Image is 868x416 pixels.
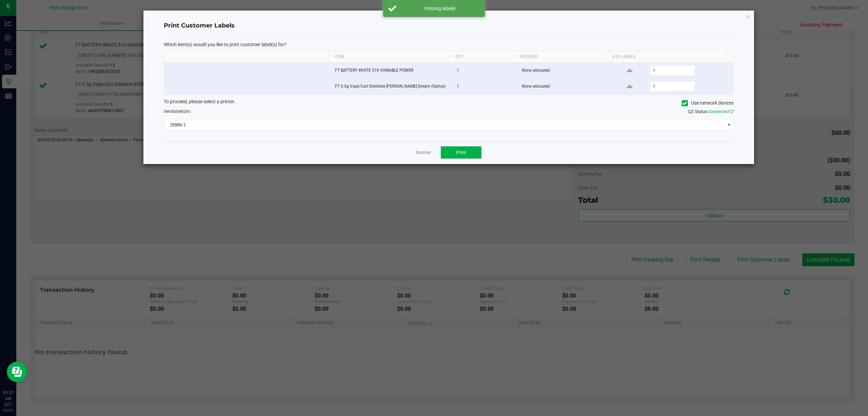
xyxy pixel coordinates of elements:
[173,109,186,114] span: label(s)
[416,150,431,156] a: Dismiss
[164,41,734,48] p: Which item(s) would you like to print customer label(s) for?
[708,109,729,114] span: Connected
[453,63,518,79] td: 1
[329,51,450,63] th: Item
[159,98,739,108] div: To proceed, please select a printer.
[7,362,27,382] iframe: Resource center
[606,51,727,63] th: # of labels
[164,21,734,30] h4: Print Customer Labels
[518,63,611,79] td: None allocated
[453,79,518,94] td: 1
[331,79,453,94] td: FT 0.5g Vape Cart Distillate [PERSON_NAME] Dream (Sativa)
[518,79,611,94] td: None allocated
[331,63,453,79] td: FT BATTERY WHITE 510 VARIABLE POWER
[682,100,734,107] label: Use network devices
[441,146,481,159] button: Print
[688,109,734,114] span: QZ Status:
[450,51,514,63] th: Qty
[164,109,191,114] span: Send to:
[164,120,725,130] span: ZEBRA 2
[514,51,607,63] th: Package
[456,150,466,155] span: Print
[400,5,480,12] div: Printing labels!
